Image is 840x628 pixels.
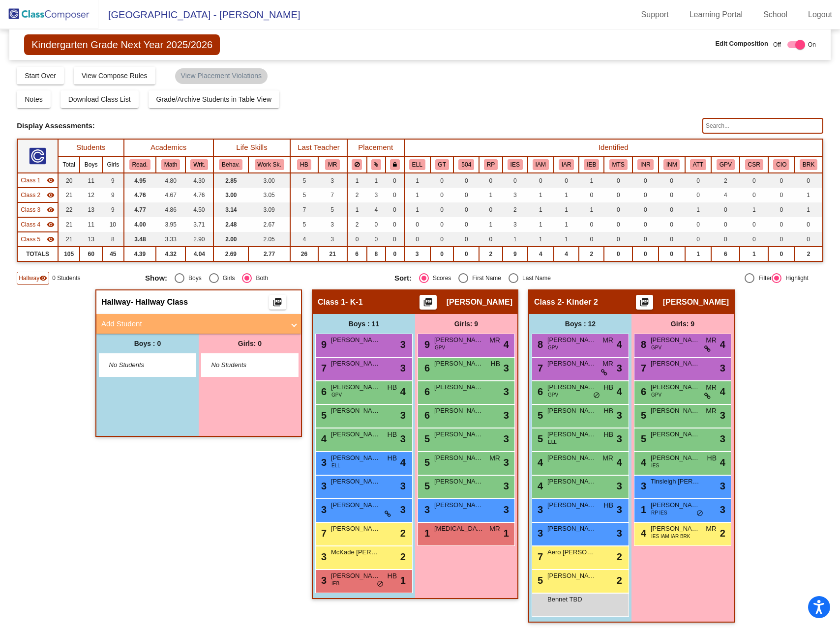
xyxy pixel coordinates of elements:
div: Scores [429,274,451,283]
td: 21 [58,217,80,232]
td: 0 [794,217,822,232]
span: Display Assessments: [17,121,95,130]
td: 0 [794,232,822,247]
div: Boys : 12 [529,314,631,334]
mat-icon: picture_as_pdf [638,297,650,311]
mat-icon: visibility [47,221,55,228]
td: 4.80 [156,173,185,188]
td: 13 [80,202,102,217]
input: Search... [702,118,823,134]
td: 21 [58,232,80,247]
th: Academics [124,139,213,156]
a: Learning Portal [682,7,751,23]
td: 4 [528,247,554,261]
td: 0 [386,202,404,217]
span: On [808,40,816,49]
th: Identified [404,139,823,156]
td: 0 [659,188,685,202]
td: 1 [740,247,768,261]
td: 0 [479,173,503,188]
td: 3 [367,188,386,202]
button: MR [325,159,340,170]
span: - Kinder 2 [562,297,598,307]
span: Grade/Archive Students in Table View [156,95,272,103]
th: IEP Academic - Reading [554,156,579,173]
td: 3.33 [156,232,185,247]
th: English Language Learner [404,156,430,173]
td: 60 [80,247,102,261]
span: Hallway [19,274,39,283]
div: Girls: 9 [631,314,734,334]
mat-expansion-panel-header: Add Student [96,314,301,334]
th: IEP Academic - Math [528,156,554,173]
td: 3.71 [185,217,213,232]
td: 0 [347,232,367,247]
td: 0 [430,188,454,202]
span: Kindergarten Grade Next Year 2025/2026 [24,34,220,55]
th: Students [58,139,123,156]
td: 4.39 [124,247,156,261]
th: Girls [102,156,123,173]
td: Kristan Spraker - Kinder 2 [17,188,58,202]
td: 0 [404,217,430,232]
span: [PERSON_NAME] [447,297,512,307]
td: 3 [318,173,347,188]
td: 0 [768,247,794,261]
td: 20 [58,173,80,188]
td: 1 [579,173,604,188]
td: 0 [430,173,454,188]
td: 0 [386,232,404,247]
td: 3.14 [213,202,248,217]
td: 0 [367,232,386,247]
td: 0 [453,202,479,217]
th: Heather Bamber [290,156,318,173]
td: 0 [632,232,658,247]
th: Total [58,156,80,173]
button: ATT [690,159,706,170]
td: 1 [740,202,768,217]
td: 0 [659,247,685,261]
td: 0 [479,232,503,247]
td: 0 [386,217,404,232]
button: HB [297,159,311,170]
td: 2 [794,247,822,261]
button: Behav. [219,159,242,170]
button: Work Sk. [255,159,284,170]
td: 21 [318,247,347,261]
span: Sort: [394,274,412,283]
span: Class 4 [21,220,40,229]
td: 0 [685,232,712,247]
span: - Hallway Class [131,297,188,307]
td: 9 [503,247,528,261]
td: 9 [102,173,123,188]
th: Keep with teacher [386,156,404,173]
td: 2 [579,247,604,261]
button: INM [663,159,680,170]
button: MTS [609,159,628,170]
td: 2 [347,188,367,202]
td: 0 [768,202,794,217]
td: 1 [404,202,430,217]
td: 1 [528,202,554,217]
td: 0 [604,232,632,247]
button: BRK [800,159,817,170]
span: Start Over [25,72,56,80]
td: 1 [554,217,579,232]
button: INR [637,159,653,170]
td: 0 [604,202,632,217]
mat-icon: visibility [39,274,47,282]
td: Kellie Ash - Kinder 3 [17,202,58,217]
td: 1 [347,202,367,217]
td: 0 [711,202,740,217]
button: Print Students Details [420,295,437,310]
td: 4 [290,232,318,247]
td: 4 [711,188,740,202]
span: Hallway [101,297,131,307]
th: IEP Behavior Goals [579,156,604,173]
button: Writ. [190,159,208,170]
td: 1 [685,202,712,217]
td: 1 [347,173,367,188]
td: 1 [479,188,503,202]
mat-icon: picture_as_pdf [422,297,434,311]
span: View Compose Rules [82,72,148,80]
